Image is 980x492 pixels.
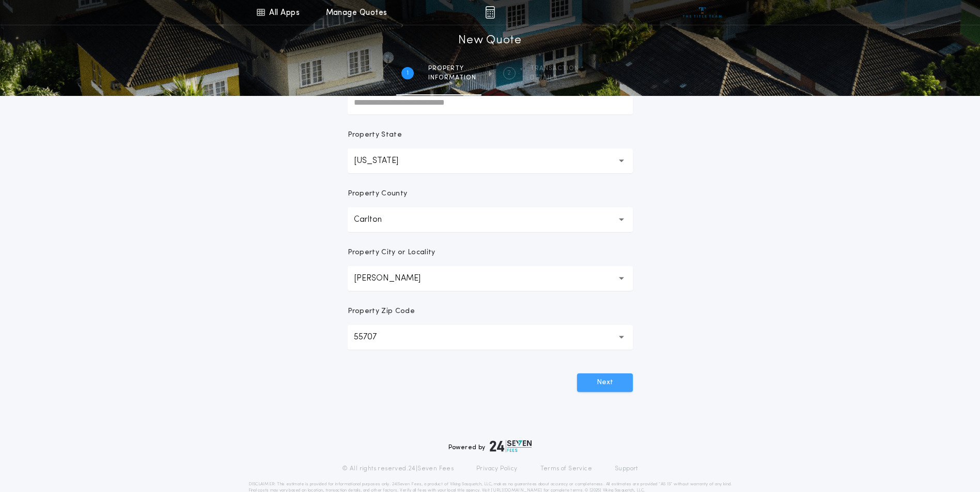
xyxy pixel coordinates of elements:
[428,64,476,73] span: Property
[354,214,398,226] p: Carlton
[615,465,638,473] a: Support
[407,69,409,77] h2: 1
[530,74,579,82] span: details
[530,64,579,73] span: Transaction
[354,331,393,343] p: 55707
[428,74,476,82] span: information
[540,465,592,473] a: Terms of Service
[348,306,415,317] p: Property Zip Code
[507,69,511,77] h2: 2
[348,149,633,173] button: [US_STATE]
[354,272,437,285] p: [PERSON_NAME]
[476,465,518,473] a: Privacy Policy
[354,155,415,167] p: [US_STATE]
[348,248,435,258] p: Property City or Locality
[683,7,722,18] img: vs-icon
[342,465,454,473] p: © All rights reserved. 24|Seven Fees
[490,440,532,452] img: logo
[348,266,633,291] button: [PERSON_NAME]
[448,440,532,452] div: Powered by
[577,373,633,392] button: Next
[348,189,408,199] p: Property County
[348,325,633,350] button: 55707
[348,130,402,140] p: Property State
[485,6,495,19] img: img
[458,32,521,49] h1: New Quote
[348,207,633,232] button: Carlton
